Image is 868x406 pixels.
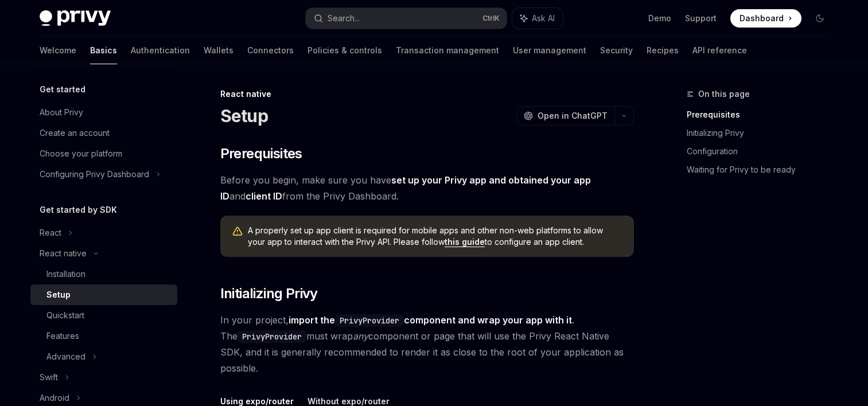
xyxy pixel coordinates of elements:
[687,161,838,179] a: Waiting for Privy to be ready
[220,284,318,303] span: Initializing Privy
[687,106,838,124] a: Prerequisites
[482,14,500,23] span: Ctrl K
[90,37,117,64] a: Basics
[308,37,382,64] a: Policies & controls
[396,37,499,64] a: Transaction management
[131,37,190,64] a: Authentication
[289,314,572,326] strong: import the component and wrap your app with it
[30,123,177,143] a: Create an account
[40,391,69,405] div: Android
[445,237,485,247] a: this guide
[698,87,750,101] span: On this page
[220,88,634,100] div: React native
[647,37,679,64] a: Recipes
[516,106,614,126] button: Open in ChatGPT
[328,11,360,25] div: Search...
[30,326,177,346] a: Features
[353,330,368,342] em: any
[40,203,117,217] h5: Get started by SDK
[538,110,608,122] span: Open in ChatGPT
[306,8,507,29] button: Search...CtrlK
[220,312,634,376] span: In your project, . The must wrap component or page that will use the Privy React Native SDK, and ...
[811,9,829,28] button: Toggle dark mode
[220,106,268,126] h1: Setup
[40,147,122,161] div: Choose your platform
[46,309,84,322] div: Quickstart
[685,13,717,24] a: Support
[730,9,801,28] a: Dashboard
[238,330,306,343] code: PrivyProvider
[220,174,591,202] a: set up your Privy app and obtained your app ID
[687,142,838,161] a: Configuration
[232,226,243,237] svg: Warning
[40,370,58,384] div: Swift
[220,172,634,204] span: Before you begin, make sure you have and from the Privy Dashboard.
[600,37,633,64] a: Security
[204,37,233,64] a: Wallets
[532,13,555,24] span: Ask AI
[512,8,563,29] button: Ask AI
[40,83,85,96] h5: Get started
[30,102,177,123] a: About Privy
[40,167,149,181] div: Configuring Privy Dashboard
[40,10,111,26] img: dark logo
[30,284,177,305] a: Setup
[687,124,838,142] a: Initializing Privy
[40,106,83,119] div: About Privy
[248,225,622,248] span: A properly set up app client is required for mobile apps and other non-web platforms to allow you...
[692,37,747,64] a: API reference
[220,145,302,163] span: Prerequisites
[46,350,85,364] div: Advanced
[648,13,671,24] a: Demo
[513,37,586,64] a: User management
[335,314,404,327] code: PrivyProvider
[46,267,85,281] div: Installation
[246,190,282,202] a: client ID
[30,305,177,326] a: Quickstart
[46,288,71,302] div: Setup
[247,37,294,64] a: Connectors
[40,37,76,64] a: Welcome
[40,126,110,140] div: Create an account
[46,329,79,343] div: Features
[739,13,784,24] span: Dashboard
[30,264,177,284] a: Installation
[40,247,87,260] div: React native
[40,226,61,240] div: React
[30,143,177,164] a: Choose your platform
